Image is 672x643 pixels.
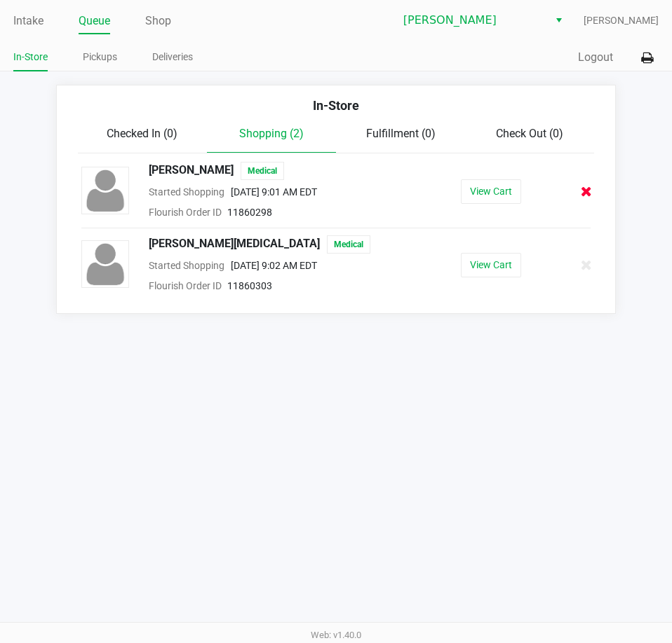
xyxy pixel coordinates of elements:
span: Medical [327,235,370,254]
span: Flourish Order ID [149,280,222,291]
span: [PERSON_NAME][MEDICAL_DATA] [149,235,320,254]
a: Queue [79,11,110,31]
button: View Cart [461,253,521,277]
span: Check Out (0) [496,127,563,140]
span: Fulfillment (0) [366,127,436,140]
span: In-Store [313,98,359,113]
span: Checked In (0) [107,127,177,140]
button: Logout [578,49,613,66]
span: Medical [241,162,284,180]
span: Shopping (2) [239,127,304,140]
a: Pickups [83,48,117,66]
button: Select [549,8,569,33]
a: Deliveries [152,48,193,66]
span: 11860303 [227,280,272,291]
a: Shop [145,11,171,31]
span: [DATE] 9:01 AM EDT [224,186,317,198]
span: [DATE] 9:02 AM EDT [224,260,317,271]
span: [PERSON_NAME] [403,12,540,29]
span: Started Shopping [149,186,224,198]
span: Web: v1.40.0 [311,630,361,640]
span: Flourish Order ID [149,207,222,218]
button: View Cart [461,179,521,204]
span: 11860298 [227,207,272,218]
a: Intake [13,11,43,31]
span: [PERSON_NAME] [149,162,234,180]
span: [PERSON_NAME] [584,13,659,28]
a: In-Store [13,48,48,66]
span: Started Shopping [149,260,224,271]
